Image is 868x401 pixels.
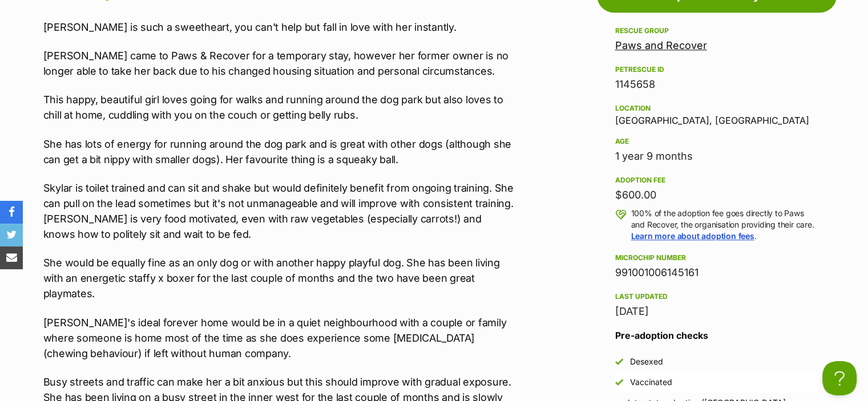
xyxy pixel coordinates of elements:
div: 1145658 [615,76,818,92]
div: Age [615,137,818,146]
div: [GEOGRAPHIC_DATA], [GEOGRAPHIC_DATA] [615,102,818,125]
p: [PERSON_NAME]'s ideal forever home would be in a quiet neighbourhood with a couple or family wher... [43,315,515,361]
div: 991001006145161 [615,265,818,281]
div: [DATE] [615,303,818,319]
div: $600.00 [615,187,818,203]
p: 100% of the adoption fee goes directly to Paws and Recover, the organisation providing their care. . [631,208,818,242]
p: She has lots of energy for running around the dog park and is great with other dogs (although she... [43,136,515,167]
div: Microchip number [615,253,818,262]
p: Skylar is toilet trained and can sit and shake but would definitely benefit from ongoing training... [43,180,515,242]
a: Paws and Recover [615,39,707,51]
div: Location [615,104,818,113]
div: Rescue group [615,26,818,35]
img: Yes [615,358,623,366]
img: Yes [615,378,623,386]
p: [PERSON_NAME] is such a sweetheart, you can't help but fall in love with her instantly. [43,19,515,35]
iframe: Help Scout Beacon - Open [822,361,857,395]
div: 1 year 9 months [615,148,818,164]
div: Vaccinated [630,376,672,388]
div: Desexed [630,356,663,367]
p: She would be equally fine as an only dog or with another happy playful dog. She has been living w... [43,255,515,301]
p: [PERSON_NAME] came to Paws & Recover for a temporary stay, however her former owner is no longer ... [43,48,515,79]
h3: Pre-adoption checks [615,329,818,342]
a: Learn more about adoption fees [631,231,754,241]
div: Adoption fee [615,176,818,185]
div: Last updated [615,292,818,301]
div: PetRescue ID [615,65,818,74]
p: This happy, beautiful girl loves going for walks and running around the dog park but also loves t... [43,92,515,123]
